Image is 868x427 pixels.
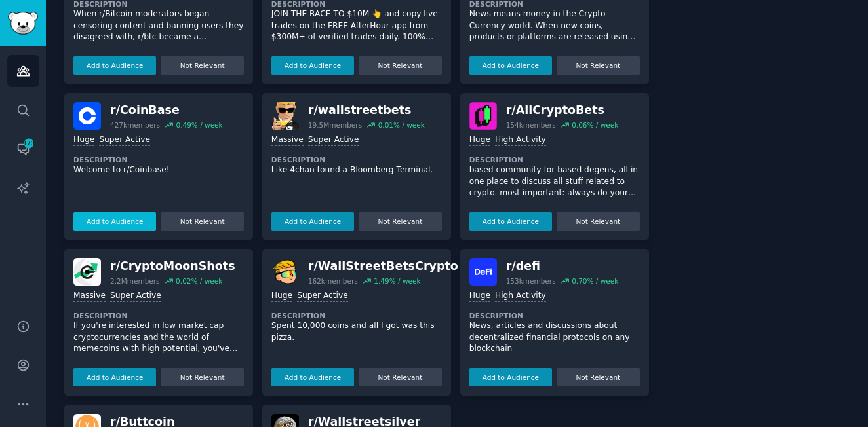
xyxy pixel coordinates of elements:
[308,102,425,119] div: r/ wallstreetbets
[271,368,354,386] button: Add to Audience
[161,212,243,231] button: Not Relevant
[110,276,160,286] div: 2.2M members
[271,212,354,231] button: Add to Audience
[110,258,235,274] div: r/ CryptoMoonShots
[73,102,101,130] img: CoinBase
[308,276,358,286] div: 162k members
[73,320,244,355] p: If you're interested in low market cap cryptocurrencies and the world of memecoins with high pote...
[557,368,639,386] button: Not Relevant
[378,121,425,130] div: 0.01 % / week
[359,368,441,386] button: Not Relevant
[271,311,442,320] dt: Description
[23,139,35,148] span: 170
[469,155,640,164] dt: Description
[73,212,156,231] button: Add to Audience
[73,155,244,164] dt: Description
[572,121,618,130] div: 0.06 % / week
[469,212,552,231] button: Add to Audience
[7,133,39,165] a: 170
[271,9,442,43] p: JOIN THE RACE TO $10M 👆 and copy live trades on the FREE AfterHour app from $300M+ of verified tr...
[110,290,161,303] div: Super Active
[557,56,639,75] button: Not Relevant
[271,258,299,286] img: WallStreetBetsCrypto
[359,56,441,75] button: Not Relevant
[469,320,640,355] p: News, articles and discussions about decentralized financial protocols on any blockchain
[495,290,546,303] div: High Activity
[308,258,458,274] div: r/ WallStreetBetsCrypto
[271,155,442,164] dt: Description
[271,134,304,147] div: Massive
[73,56,156,75] button: Add to Audience
[271,320,442,343] p: Spent 10,000 coins and all I got was this pizza.
[176,121,222,130] div: 0.49 % / week
[176,276,222,286] div: 0.02 % / week
[359,212,441,231] button: Not Relevant
[469,368,552,386] button: Add to Audience
[297,290,348,303] div: Super Active
[271,164,442,176] p: Like 4chan found a Bloomberg Terminal.
[110,121,160,130] div: 427k members
[374,276,420,286] div: 1.49 % / week
[469,134,490,147] div: Huge
[99,134,150,147] div: Super Active
[271,102,299,130] img: wallstreetbets
[73,290,106,303] div: Massive
[506,258,619,274] div: r/ defi
[557,212,639,231] button: Not Relevant
[506,276,556,286] div: 153k members
[73,134,94,147] div: Huge
[308,134,359,147] div: Super Active
[73,311,244,320] dt: Description
[73,9,244,43] p: When r/Bitcoin moderators began censoring content and banning users they disagreed with, r/btc be...
[469,164,640,199] p: based community for based degens, all in one place to discuss all stuff related to crypto. most i...
[271,56,354,75] button: Add to Audience
[469,9,640,43] p: News means money in the Crypto Currency world. When new coins, products or platforms are released...
[161,368,243,386] button: Not Relevant
[506,121,556,130] div: 154k members
[469,311,640,320] dt: Description
[271,290,292,303] div: Huge
[572,276,618,286] div: 0.70 % / week
[73,164,244,176] p: Welcome to r/Coinbase!
[161,56,243,75] button: Not Relevant
[469,258,497,286] img: defi
[73,258,101,286] img: CryptoMoonShots
[469,102,497,130] img: AllCryptoBets
[73,368,156,386] button: Add to Audience
[110,102,223,119] div: r/ CoinBase
[469,56,552,75] button: Add to Audience
[8,12,38,35] img: GummySearch logo
[469,290,490,303] div: Huge
[308,121,362,130] div: 19.5M members
[506,102,619,119] div: r/ AllCryptoBets
[495,134,546,147] div: High Activity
